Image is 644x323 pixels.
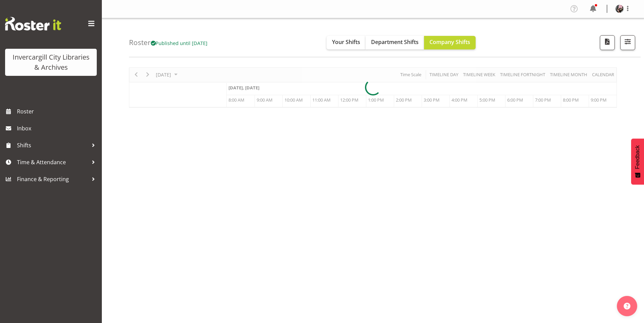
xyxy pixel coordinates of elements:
span: Roster [17,106,98,116]
span: Inbox [17,123,98,133]
button: Feedback - Show survey [631,138,644,185]
span: Department Shifts [371,38,419,46]
span: Shifts [17,140,88,150]
img: Rosterit website logo [5,17,61,30]
div: Invercargill City Libraries & Archives [12,52,90,72]
span: Feedback [634,145,641,169]
img: keyu-chenf658e1896ed4c5c14a0b283e0d53a179.png [615,5,624,13]
span: Time & Attendance [17,157,88,167]
button: Department Shifts [366,36,424,49]
span: Finance & Reporting [17,174,88,184]
button: Download a PDF of the roster for the current day [600,35,615,50]
span: Your Shifts [332,38,360,46]
button: Filter Shifts [620,35,635,50]
span: Company Shifts [429,38,470,46]
button: Company Shifts [424,36,476,49]
span: Published until [DATE] [151,40,208,46]
h4: Roster [129,39,208,46]
button: Your Shifts [327,36,366,49]
img: help-xxl-2.png [624,303,630,309]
